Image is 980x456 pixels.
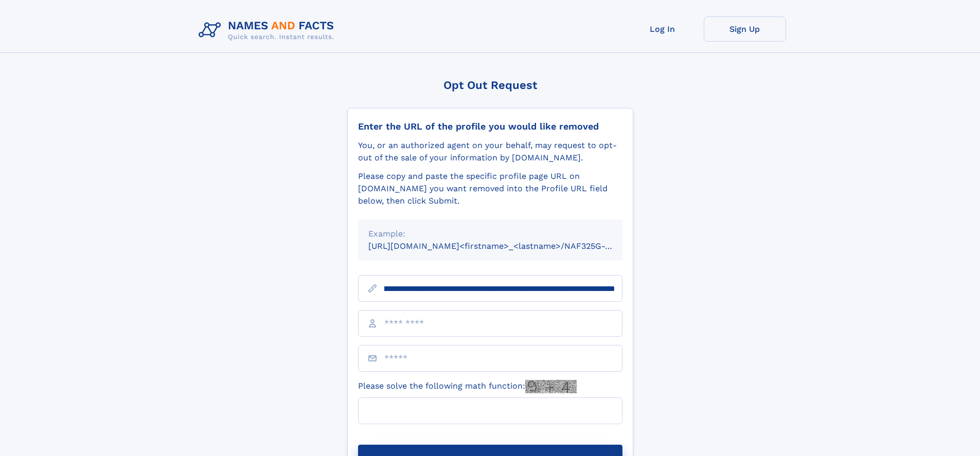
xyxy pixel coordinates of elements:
[347,79,633,92] div: Opt Out Request
[358,170,622,207] div: Please copy and paste the specific profile page URL on [DOMAIN_NAME] you want removed into the Pr...
[368,241,642,251] small: [URL][DOMAIN_NAME]<firstname>_<lastname>/NAF325G-xxxxxxxx
[358,139,622,164] div: You, or an authorized agent on your behalf, may request to opt-out of the sale of your informatio...
[621,16,704,42] a: Log In
[368,228,612,240] div: Example:
[704,16,786,42] a: Sign Up
[358,121,622,132] div: Enter the URL of the profile you would like removed
[194,16,343,44] img: Logo Names and Facts
[358,380,577,393] label: Please solve the following math function:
